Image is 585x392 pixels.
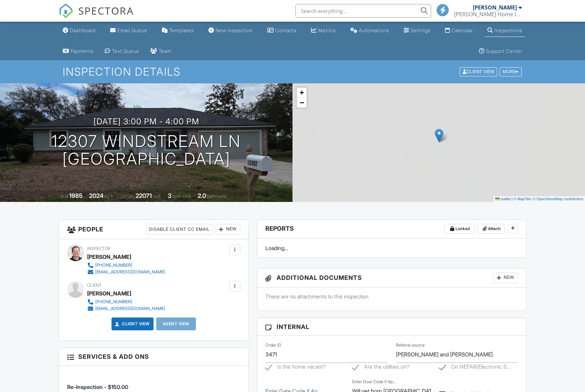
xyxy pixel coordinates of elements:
[257,268,526,288] h3: Additional Documents
[451,27,473,33] div: Calendar
[439,364,511,372] label: On NEFAR/Electronic Supra Lockbox?
[275,27,297,33] div: Contacts
[59,348,248,366] h3: Services & Add ons
[102,45,142,58] a: Text Queue
[87,288,131,298] div: [PERSON_NAME]
[78,3,134,18] span: SPECTORA
[495,27,522,33] div: Inspections
[146,224,213,235] div: Disable Client CC Email
[216,27,253,33] div: New Inspection
[159,24,197,37] a: Templates
[411,27,430,33] div: Settings
[136,192,152,199] div: 22071
[352,379,396,385] label: Enter Door Code if Applicable
[308,24,339,37] a: Metrics
[207,194,226,199] span: bathrooms
[107,24,150,37] a: Email Queue
[87,298,165,305] a: [PHONE_NUMBER]
[401,24,433,37] a: Settings
[454,11,522,18] div: Farrell Home Inspections, P.L.L.C.
[147,45,174,58] a: Team
[318,27,336,33] div: Metrics
[60,45,97,58] a: Payments
[87,305,165,312] a: [EMAIL_ADDRESS][DOMAIN_NAME]
[459,69,499,74] a: Client View
[359,27,389,33] div: Automations
[206,24,256,37] a: New Inspection
[300,98,304,107] span: −
[59,9,134,23] a: SPECTORA
[533,197,583,201] a: © OpenStreetMap contributors
[114,321,150,327] a: Client View
[486,48,522,54] div: Support Center
[485,24,525,37] a: Inspections
[59,220,248,239] h3: People
[265,342,281,348] label: Order ID
[473,4,517,11] div: [PERSON_NAME]
[513,197,532,201] a: © MapTiler
[117,27,147,33] div: Email Queue
[87,252,131,262] div: [PERSON_NAME]
[87,246,110,251] span: Inspector
[112,48,139,54] div: Text Queue
[95,263,132,268] div: [PHONE_NUMBER]
[216,224,240,235] div: New
[89,192,103,199] div: 2024
[67,384,128,390] span: Re-Inspection - $150.00
[70,27,96,33] div: Dashboard
[159,48,172,54] div: Team
[265,364,326,372] label: Is the home vacant?
[104,194,114,199] span: sq. ft.
[173,194,191,199] span: bedrooms
[95,269,165,275] div: [EMAIL_ADDRESS][DOMAIN_NAME]
[87,283,102,288] span: Client
[94,117,199,126] h3: [DATE] 3:00 pm - 4:00 pm
[435,129,443,143] img: Marker
[297,98,307,108] a: Zoom out
[476,45,525,58] a: Support Center
[87,269,165,275] a: [EMAIL_ADDRESS][DOMAIN_NAME]
[198,192,206,199] div: 2.0
[500,67,522,77] div: More
[168,192,172,199] div: 3
[493,272,518,283] div: New
[442,24,476,37] a: Calendar
[257,318,526,336] h3: Internal
[396,342,425,348] label: Referral source
[511,197,512,201] span: |
[52,132,241,168] h1: 12307 Windstream Ln [GEOGRAPHIC_DATA]
[61,194,68,199] span: Built
[460,67,497,77] div: Client View
[87,262,165,269] a: [PHONE_NUMBER]
[495,197,510,201] a: Leaflet
[59,3,74,18] img: The Best Home Inspection Software - Spectora
[63,66,522,78] h1: Inspection Details
[300,88,304,97] span: +
[296,4,431,18] input: Search everything...
[297,87,307,98] a: Zoom in
[352,364,409,372] label: Are the utilities on?
[70,48,94,54] div: Payments
[169,27,194,33] div: Templates
[265,293,518,300] p: There are no attachments to this inspection.
[153,194,161,199] span: sq.ft.
[348,24,392,37] a: Automations (Basic)
[60,24,98,37] a: Dashboard
[69,192,83,199] div: 1985
[95,306,165,311] div: [EMAIL_ADDRESS][DOMAIN_NAME]
[95,299,132,305] div: [PHONE_NUMBER]
[265,24,299,37] a: Contacts
[120,194,135,199] span: Lot Size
